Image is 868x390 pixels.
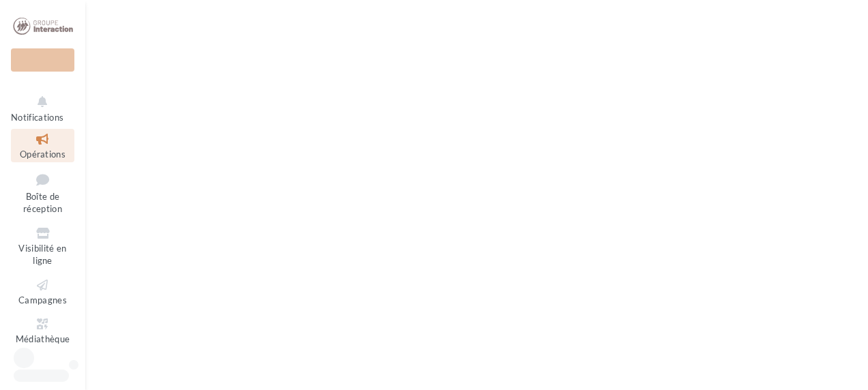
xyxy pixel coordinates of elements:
span: Campagnes [18,295,67,305]
a: Opérations [11,129,74,162]
span: Boîte de réception [23,191,62,215]
a: Médiathèque [11,314,74,347]
span: Notifications [11,112,63,123]
a: Visibilité en ligne [11,223,74,269]
a: Campagnes [11,275,74,308]
span: Opérations [20,149,66,160]
a: Boîte de réception [11,168,74,217]
span: Médiathèque [16,333,70,344]
span: Visibilité en ligne [18,243,66,267]
div: Nouvelle campagne [11,48,74,72]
